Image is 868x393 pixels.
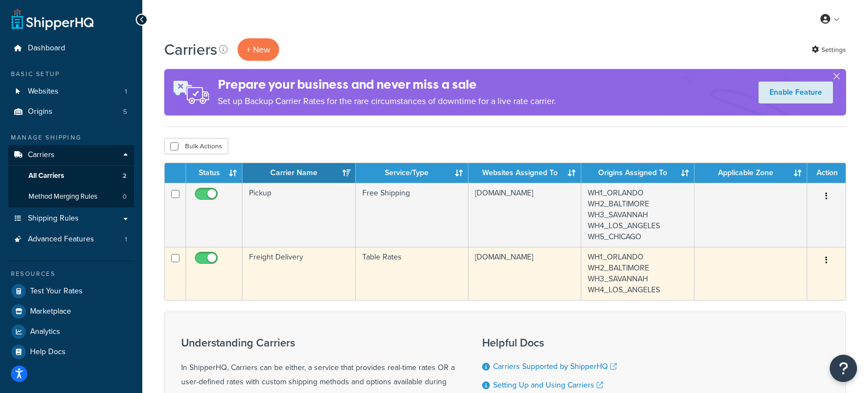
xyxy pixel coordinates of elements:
h3: Understanding Carriers [181,337,455,349]
td: [DOMAIN_NAME] [468,247,581,300]
span: Dashboard [28,44,65,53]
a: Marketplace [8,302,134,321]
td: [DOMAIN_NAME] [468,183,581,247]
a: Test Your Rates [8,281,134,301]
span: Method Merging Rules [28,192,97,201]
span: 5 [123,107,127,117]
img: ad-rules-rateshop-fe6ec290ccb7230408bd80ed9643f0289d75e0ffd9eb532fc0e269fcd187b520.png [164,69,218,115]
th: Status: activate to sort column ascending [186,163,242,183]
th: Websites Assigned To: activate to sort column ascending [468,163,581,183]
a: Help Docs [8,342,134,362]
a: Websites 1 [8,82,134,102]
span: 2 [123,171,126,181]
div: Basic Setup [8,70,134,79]
li: Origins [8,102,134,122]
li: Method Merging Rules [8,187,134,207]
span: All Carriers [28,171,64,181]
span: Advanced Features [28,235,94,244]
li: Advanced Features [8,229,134,250]
span: Shipping Rules [28,214,79,223]
div: Resources [8,269,134,279]
td: Pickup [242,183,355,247]
th: Carrier Name: activate to sort column ascending [242,163,355,183]
span: 1 [125,235,127,244]
span: Origins [28,107,53,117]
a: Advanced Features 1 [8,229,134,250]
a: Settings [812,42,846,57]
th: Action [807,163,846,183]
a: Setting Up and Using Carriers [493,379,603,391]
td: WH1_ORLANDO WH2_BALTIMORE WH3_SAVANNAH WH4_LOS_ANGELES WH5_CHICAGO [581,183,694,247]
span: Help Docs [30,348,66,357]
li: Carriers [8,145,134,207]
td: WH1_ORLANDO WH2_BALTIMORE WH3_SAVANNAH WH4_LOS_ANGELES [581,247,694,300]
h1: Carriers [164,39,217,60]
a: Carriers [8,145,134,165]
th: Service/Type: activate to sort column ascending [356,163,468,183]
a: Carriers Supported by ShipperHQ [493,361,617,372]
div: Manage Shipping [8,133,134,142]
a: Method Merging Rules 0 [8,187,134,207]
a: All Carriers 2 [8,166,134,186]
a: Enable Feature [759,82,833,103]
p: Set up Backup Carrier Rates for the rare circumstances of downtime for a live rate carrier. [218,94,556,109]
span: Marketplace [30,307,71,316]
span: Websites [28,87,59,96]
a: Dashboard [8,38,134,59]
a: Origins 5 [8,102,134,122]
span: 1 [125,87,127,96]
span: 0 [123,192,126,201]
a: ShipperHQ Home [11,8,94,30]
th: Origins Assigned To: activate to sort column ascending [581,163,694,183]
h3: Helpful Docs [482,337,625,349]
th: Applicable Zone: activate to sort column ascending [695,163,807,183]
td: Freight Delivery [242,247,355,300]
button: Bulk Actions [164,138,228,154]
a: Shipping Rules [8,209,134,229]
td: Free Shipping [356,183,468,247]
span: Carriers [28,151,55,160]
span: Test Your Rates [30,287,83,296]
button: + New [238,38,279,61]
button: Open Resource Center [830,355,857,382]
a: Analytics [8,322,134,342]
h4: Prepare your business and never miss a sale [218,76,556,94]
li: All Carriers [8,166,134,186]
td: Table Rates [356,247,468,300]
li: Websites [8,82,134,102]
span: Analytics [30,327,60,337]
